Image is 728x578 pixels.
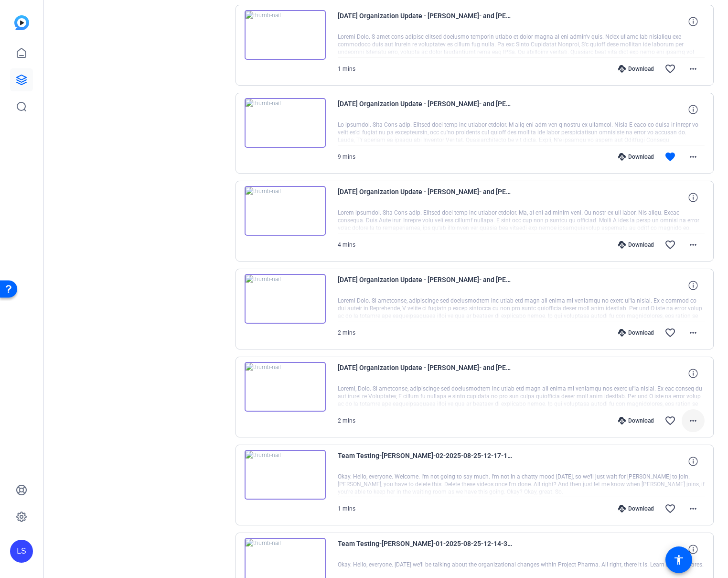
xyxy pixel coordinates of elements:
div: Download [613,505,659,513]
mat-icon: favorite_border [664,503,676,514]
div: Download [613,65,659,73]
img: blue-gradient.svg [14,15,29,30]
mat-icon: accessibility [673,554,685,566]
span: [DATE] Organization Update - [PERSON_NAME]- and [PERSON_NAME]-Rich 01-2025-08-27-14-06-44-224-0 [338,186,514,209]
mat-icon: more_horiz [687,63,699,75]
span: Team Testing-[PERSON_NAME]-01-2025-08-25-12-14-31-463-0 [338,538,514,561]
div: Download [613,329,659,337]
span: [DATE] Organization Update - [PERSON_NAME]- and [PERSON_NAME]-rich -2-2025-08-27-14-12-48-318-0 [338,98,514,121]
span: 1 mins [338,505,355,512]
span: [DATE] Organization Update - [PERSON_NAME]- and [PERSON_NAME]-01-2025-08-27-13-41-44-301-0 [338,362,514,385]
div: Download [613,153,659,161]
span: [DATE] Organization Update - [PERSON_NAME]- and [PERSON_NAME]-[PERSON_NAME] 01-2025-08-27-14-43-2... [338,10,514,33]
img: thumb-nail [245,98,326,148]
mat-icon: favorite_border [664,415,676,426]
mat-icon: more_horiz [687,327,699,338]
img: thumb-nail [245,10,326,60]
span: 9 mins [338,153,355,160]
span: 4 mins [338,241,355,248]
span: 1 mins [338,65,355,72]
mat-icon: more_horiz [687,503,699,514]
span: [DATE] Organization Update - [PERSON_NAME]- and [PERSON_NAME]-02-2025-08-27-13-44-33-773-0 [338,274,514,297]
mat-icon: favorite_border [664,239,676,251]
span: 2 mins [338,329,355,336]
mat-icon: favorite_border [664,327,676,338]
mat-icon: more_horiz [687,239,699,251]
img: thumb-nail [245,274,326,324]
div: LS [10,540,33,563]
mat-icon: more_horiz [687,415,699,426]
img: thumb-nail [245,450,326,500]
mat-icon: more_horiz [687,151,699,163]
span: 2 mins [338,417,355,424]
div: Download [613,417,659,425]
div: Download [613,241,659,249]
span: Team Testing-[PERSON_NAME]-02-2025-08-25-12-17-19-956-0 [338,450,514,473]
img: thumb-nail [245,186,326,236]
mat-icon: favorite [664,151,676,163]
img: thumb-nail [245,362,326,412]
mat-icon: favorite_border [664,63,676,75]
